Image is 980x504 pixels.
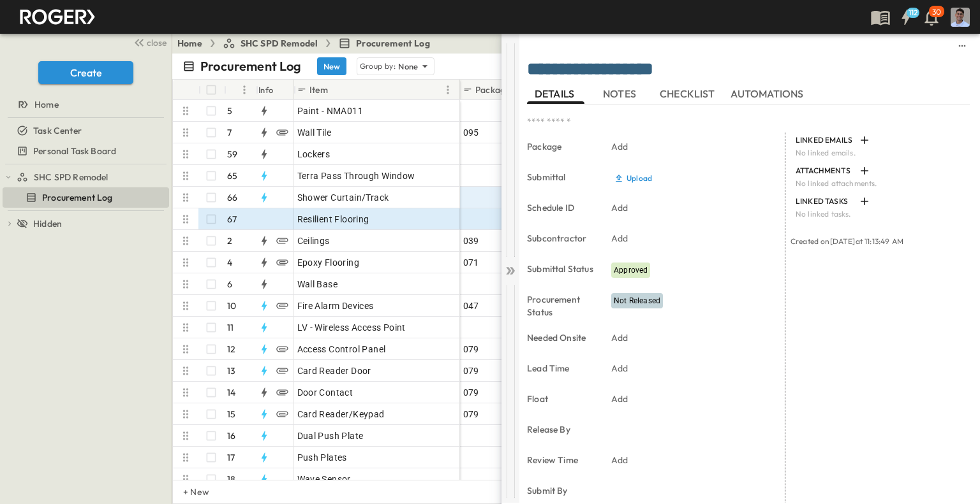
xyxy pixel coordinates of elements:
[227,343,235,356] p: 12
[309,83,328,96] p: Item
[38,61,133,84] button: Create
[527,263,593,275] p: Submittal Status
[954,38,970,54] button: sidedrawer-menu
[177,37,438,50] nav: breadcrumbs
[227,104,232,117] p: 5
[227,234,232,247] p: 2
[297,169,415,182] span: Terra Pass Through Window
[909,8,918,18] h6: 112
[33,217,62,230] span: Hidden
[227,473,235,486] p: 18
[356,37,430,50] span: Procurement Log
[237,82,252,97] button: Menu
[527,140,593,153] p: Package
[3,141,169,161] div: test
[297,364,371,377] span: Card Reader Door
[463,256,479,269] span: 071
[297,191,389,204] span: Shower Curtain/Track
[440,82,456,97] button: Menu
[527,484,593,497] p: Submit By
[463,343,479,356] span: 079
[227,364,235,377] p: 13
[603,88,639,99] span: NOTES
[527,201,593,214] p: Schedule ID
[951,8,970,27] img: Profile Picture
[227,256,232,269] p: 4
[241,37,318,50] span: SHC SPD Remodel
[796,135,854,145] p: LINKED EMAILS
[183,486,191,498] p: + New
[796,166,854,176] p: ATTACHMENTS
[360,60,396,73] p: Group by:
[660,88,718,99] span: CHECKLIST
[527,362,593,375] p: Lead Time
[611,168,655,188] button: Upload
[227,169,237,182] p: 65
[227,299,236,312] p: 10
[224,80,256,100] div: #
[227,408,235,421] p: 15
[932,7,941,17] p: 30
[3,167,169,187] div: test
[297,408,385,421] span: Card Reader/Keypad
[229,83,243,97] button: Sort
[317,57,346,75] button: New
[227,429,235,442] p: 16
[297,299,374,312] span: Fire Alarm Devices
[227,386,235,399] p: 14
[611,454,628,466] p: Add
[33,124,82,137] span: Task Center
[527,392,593,405] p: Float
[42,191,113,204] span: Procurement Log
[297,278,338,291] span: Wall Base
[463,386,479,399] span: 079
[297,451,347,464] span: Push Plates
[614,266,648,275] span: Approved
[34,98,59,111] span: Home
[33,145,116,157] span: Personal Task Board
[463,234,479,247] span: 039
[398,60,419,73] p: None
[611,201,628,214] p: Add
[796,196,854,206] p: LINKED TASKS
[297,343,386,356] span: Access Control Panel
[527,331,593,344] p: Needed Onsite
[297,386,353,399] span: Door Contact
[611,140,628,153] p: Add
[463,364,479,377] span: 079
[258,72,274,108] div: Info
[227,148,237,161] p: 59
[796,148,962,158] p: No linked emails.
[227,321,234,334] p: 11
[34,171,108,184] span: SHC SPD Remodel
[527,171,593,184] p: Submittal
[297,473,351,486] span: Wave Sensor
[297,321,406,334] span: LV - Wireless Access Point
[614,296,660,305] span: Not Released
[535,88,577,99] span: DETAILS
[611,331,628,344] p: Add
[297,429,364,442] span: Dual Push Plate
[475,83,510,96] p: Package
[796,178,962,189] p: No linked attachments.
[611,362,628,375] p: Add
[200,57,302,75] p: Procurement Log
[227,213,237,226] p: 67
[463,408,479,421] span: 079
[227,278,232,291] p: 6
[611,232,628,245] p: Add
[330,83,345,97] button: Sort
[297,148,330,161] span: Lockers
[527,232,593,245] p: Subcontractor
[611,392,628,405] p: Add
[796,209,962,219] p: No linked tasks.
[297,256,360,269] span: Epoxy Flooring
[297,213,369,226] span: Resilient Flooring
[227,191,237,204] p: 66
[297,104,364,117] span: Paint - NMA011
[627,173,652,184] p: Upload
[731,88,806,99] span: AUTOMATIONS
[297,234,330,247] span: Ceilings
[527,454,593,466] p: Review Time
[3,187,169,208] div: test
